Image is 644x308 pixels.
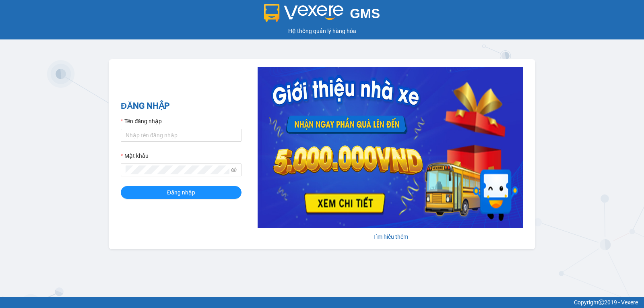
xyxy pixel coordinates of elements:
img: banner-0 [258,67,523,228]
img: logo 2 [264,4,344,22]
span: Đăng nhập [167,188,195,197]
button: Đăng nhập [121,186,242,199]
div: Copyright 2019 - Vexere [6,298,638,307]
div: Tìm hiểu thêm [258,232,523,241]
input: Mật khẩu [126,165,229,174]
label: Tên đăng nhập [121,117,162,126]
h2: ĐĂNG NHẬP [121,99,242,113]
div: Hệ thống quản lý hàng hóa [2,27,642,35]
span: GMS [350,6,380,21]
span: copyright [599,300,604,305]
span: eye-invisible [231,167,237,173]
a: GMS [264,12,380,19]
input: Tên đăng nhập [121,129,242,142]
label: Mật khẩu [121,151,149,160]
